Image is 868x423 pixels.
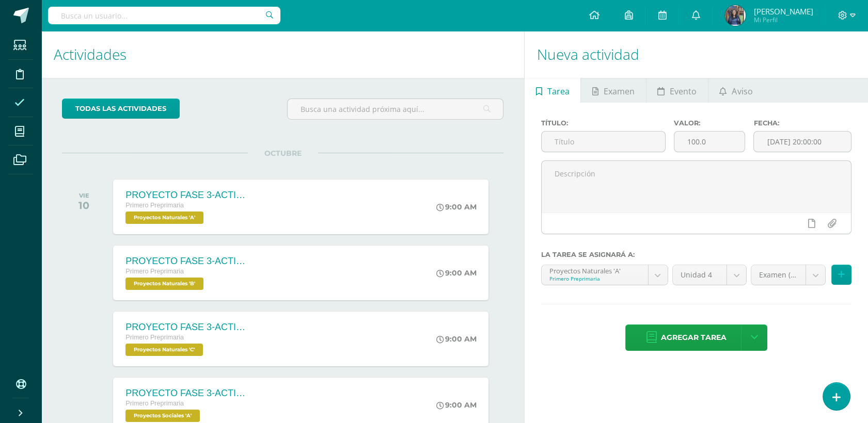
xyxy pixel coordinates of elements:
[674,119,745,127] label: Valor:
[681,265,719,285] span: Unidad 4
[673,265,746,285] a: Unidad 4
[125,268,184,275] span: Primero Preprimaria
[436,202,476,211] div: 9:00 AM
[436,400,476,410] div: 9:00 AM
[125,256,249,267] div: PROYECTO FASE 3-ACTIVIDAD EN CLASE
[125,211,203,224] span: Proyectos Naturales 'A'
[125,278,203,290] span: Proyectos Naturales 'B'
[288,99,503,119] input: Busca una actividad próxima aquí...
[549,265,640,275] div: Proyectos Naturales 'A'
[542,132,665,152] input: Título
[48,7,280,24] input: Busca un usuario...
[125,344,203,356] span: Proyectos Naturales 'C'
[537,31,856,78] h1: Nueva actividad
[604,79,635,104] span: Examen
[751,265,825,285] a: Examen (30.0pts)
[754,132,851,152] input: Fecha de entrega
[78,192,89,199] div: VIE
[542,265,668,285] a: Proyectos Naturales 'A'Primero Preprimaria
[674,132,745,152] input: Puntos máximos
[125,190,249,201] div: PROYECTO FASE 3-ACTIVIDAD EN CLASE
[581,78,645,103] a: Examen
[62,99,180,119] a: todas las Actividades
[661,325,727,350] span: Agregar tarea
[725,5,746,26] img: 97de3abe636775f55b96517d7f939dce.png
[248,149,318,158] span: OCTUBRE
[708,78,764,103] a: Aviso
[125,322,249,333] div: PROYECTO FASE 3-ACTIVIDAD EN CLASE
[670,79,697,104] span: Evento
[125,400,184,407] span: Primero Preprimaria
[125,410,200,422] span: Proyectos Sociales 'A'
[78,199,89,211] div: 10
[753,119,851,127] label: Fecha:
[547,79,570,104] span: Tarea
[732,79,752,104] span: Aviso
[549,275,640,282] div: Primero Preprimaria
[54,31,512,78] h1: Actividades
[125,388,249,399] div: PROYECTO FASE 3-ACTIVIDAD EN CLASE
[525,78,580,103] a: Tarea
[753,15,813,24] span: Mi Perfil
[541,251,851,258] label: La tarea se asignará a:
[759,265,798,285] span: Examen (30.0pts)
[436,334,476,344] div: 9:00 AM
[125,334,184,341] span: Primero Preprimaria
[646,78,708,103] a: Evento
[753,6,813,17] span: [PERSON_NAME]
[541,119,666,127] label: Título:
[125,202,184,209] span: Primero Preprimaria
[436,268,476,278] div: 9:00 AM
